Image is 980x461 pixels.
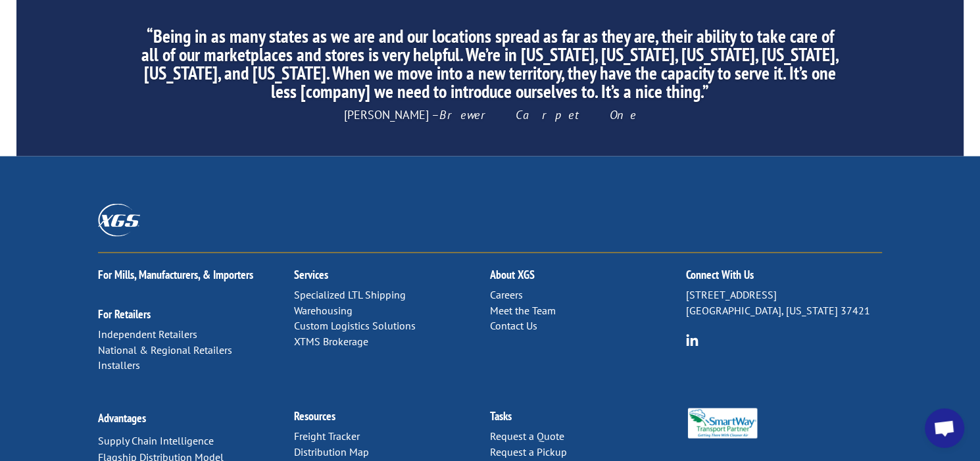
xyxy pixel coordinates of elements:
[98,306,151,322] a: For Retailers
[439,107,637,122] em: Brewer Carpet One
[294,335,368,348] a: XTMS Brokerage
[490,410,686,429] h2: Tasks
[98,410,146,425] a: Advantages
[98,328,197,341] a: Independent Retailers
[686,334,698,347] img: group-6
[490,445,567,458] a: Request a Pickup
[294,304,353,317] a: Warehousing
[490,319,537,332] a: Contact Us
[294,267,328,282] a: Services
[98,358,140,372] a: Installers
[925,408,964,448] a: Open chat
[490,288,523,301] a: Careers
[98,267,253,282] a: For Mills, Manufacturers, & Importers
[490,429,564,443] a: Request a Quote
[490,267,535,282] a: About XGS
[98,204,140,236] img: XGS_Logos_ALL_2024_All_White
[98,343,232,356] a: National & Regional Retailers
[98,434,214,447] a: Supply Chain Intelligence
[344,107,637,122] span: [PERSON_NAME] –
[294,429,360,443] a: Freight Tracker
[294,288,406,301] a: Specialized LTL Shipping
[294,445,369,458] a: Distribution Map
[294,408,335,424] a: Resources
[686,269,882,287] h2: Connect With Us
[294,319,416,332] a: Custom Logistics Solutions
[490,304,556,317] a: Meet the Team
[686,287,882,319] p: [STREET_ADDRESS] [GEOGRAPHIC_DATA], [US_STATE] 37421
[686,408,759,438] img: Smartway_Logo
[140,27,840,107] h2: “Being in as many states as we are and our locations spread as far as they are, their ability to ...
